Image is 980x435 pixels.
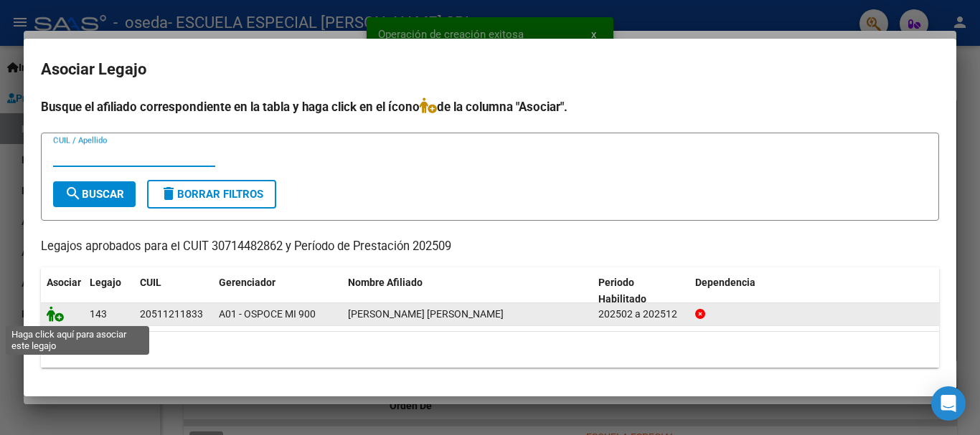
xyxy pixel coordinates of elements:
[90,277,121,288] span: Legajo
[342,267,593,315] datatable-header-cell: Nombre Afiliado
[53,181,136,207] button: Buscar
[598,306,684,322] div: 202502 a 202512
[90,308,107,320] span: 143
[47,277,81,288] span: Asociar
[140,306,203,322] div: 20511211833
[134,267,213,315] datatable-header-cell: CUIL
[65,185,82,202] mat-icon: search
[41,238,939,256] p: Legajos aprobados para el CUIT 30714482862 y Período de Prestación 202509
[219,308,316,320] span: A01 - OSPOCE MI 900
[160,185,177,202] mat-icon: delete
[348,308,504,320] span: MARTINEZ ROMAN IVAN NAZARENO
[84,267,134,315] datatable-header-cell: Legajo
[213,267,342,315] datatable-header-cell: Gerenciador
[41,97,939,116] h4: Busque el afiliado correspondiente en la tabla y haga click en el ícono de la columna "Asociar".
[41,267,84,315] datatable-header-cell: Asociar
[41,332,939,368] div: 1 registros
[598,277,646,305] span: Periodo Habilitado
[931,386,966,421] div: Open Intercom Messenger
[41,56,939,83] h2: Asociar Legajo
[160,188,263,201] span: Borrar Filtros
[689,267,940,315] datatable-header-cell: Dependencia
[147,180,276,209] button: Borrar Filtros
[140,277,161,288] span: CUIL
[695,277,755,288] span: Dependencia
[593,267,689,315] datatable-header-cell: Periodo Habilitado
[219,277,275,288] span: Gerenciador
[65,188,124,201] span: Buscar
[348,277,423,288] span: Nombre Afiliado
